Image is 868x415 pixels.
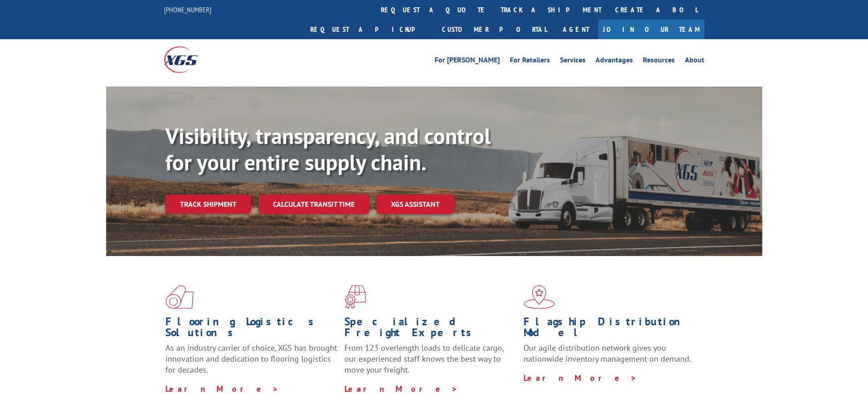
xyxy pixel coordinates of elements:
a: Services [560,56,586,67]
p: From 123 overlength loads to delicate cargo, our experienced staff knows the best way to move you... [344,343,517,383]
a: Advantages [596,56,633,67]
img: xgs-icon-flagship-distribution-model-red [524,285,555,309]
b: Visibility, transparency, and control for your entire supply chain. [165,122,491,176]
span: As an industry carrier of choice, XGS has brought innovation and dedication to flooring logistics... [165,343,337,375]
a: Agent [554,20,598,39]
a: Track shipment [165,195,251,214]
a: About [685,56,704,67]
h1: Flagship Distribution Model [524,316,696,343]
img: xgs-icon-focused-on-flooring-red [344,285,366,309]
a: Learn More > [165,384,279,394]
span: Our agile distribution network gives you nationwide inventory management on demand. [524,343,691,364]
a: For [PERSON_NAME] [435,56,500,67]
a: Customer Portal [435,20,554,39]
a: Resources [643,56,675,67]
img: xgs-icon-total-supply-chain-intelligence-red [165,285,194,309]
h1: Flooring Logistics Solutions [165,316,338,343]
a: Learn More > [344,384,458,394]
a: [PHONE_NUMBER] [164,5,211,14]
a: Join Our Team [598,20,704,39]
a: Learn More > [524,373,637,383]
a: Calculate transit time [258,195,369,214]
a: For Retailers [510,56,550,67]
a: Request a pickup [303,20,435,39]
a: XGS ASSISTANT [376,195,454,214]
h1: Specialized Freight Experts [344,316,517,343]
